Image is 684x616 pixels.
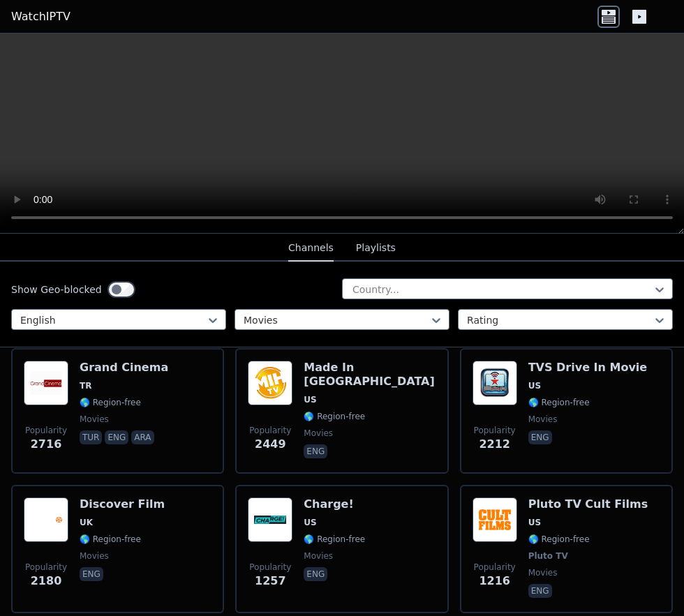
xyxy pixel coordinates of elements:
span: US [304,394,316,405]
span: 1257 [255,573,286,589]
img: Grand Cinema [24,361,68,405]
span: Popularity [474,562,516,573]
p: ara [131,430,154,444]
span: movies [304,428,333,439]
span: US [528,517,541,528]
img: Charge! [248,497,292,542]
a: WatchIPTV [11,8,70,25]
span: movies [528,414,558,425]
h6: Grand Cinema [80,361,168,375]
span: 1216 [479,573,510,589]
span: US [528,380,541,391]
span: 2212 [479,436,510,453]
span: Pluto TV [528,550,568,562]
p: tur [80,430,102,444]
span: 🌎 Region-free [304,411,365,422]
span: 🌎 Region-free [528,397,590,408]
p: eng [528,430,552,444]
span: UK [80,517,93,528]
span: movies [80,414,109,425]
span: movies [528,567,558,578]
span: movies [80,550,109,562]
img: TVS Drive In Movie [473,361,517,405]
span: US [304,517,316,528]
h6: TVS Drive In Movie [528,361,648,375]
span: movies [304,550,333,562]
span: Popularity [25,562,67,573]
p: eng [304,567,327,581]
span: 🌎 Region-free [80,534,141,545]
span: Popularity [474,425,516,436]
span: Popularity [25,425,67,436]
span: Popularity [249,562,291,573]
p: eng [80,567,103,581]
span: 🌎 Region-free [80,397,141,408]
span: 🌎 Region-free [304,534,365,545]
label: Show Geo-blocked [11,283,102,296]
h6: Made In [GEOGRAPHIC_DATA] [304,361,436,389]
p: eng [304,444,327,458]
img: Discover Film [24,497,68,542]
span: 2180 [31,573,62,589]
h6: Pluto TV Cult Films [528,497,648,511]
img: Pluto TV Cult Films [473,497,517,542]
span: 2716 [31,436,62,453]
span: TR [80,380,91,391]
span: 2449 [255,436,286,453]
img: Made In Hollywood [248,361,292,405]
h6: Charge! [304,497,365,511]
p: eng [105,430,128,444]
p: eng [528,584,552,598]
span: Popularity [249,425,291,436]
span: 🌎 Region-free [528,534,590,545]
h6: Discover Film [80,497,165,511]
button: Channels [288,235,334,262]
button: Playlists [356,235,396,262]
